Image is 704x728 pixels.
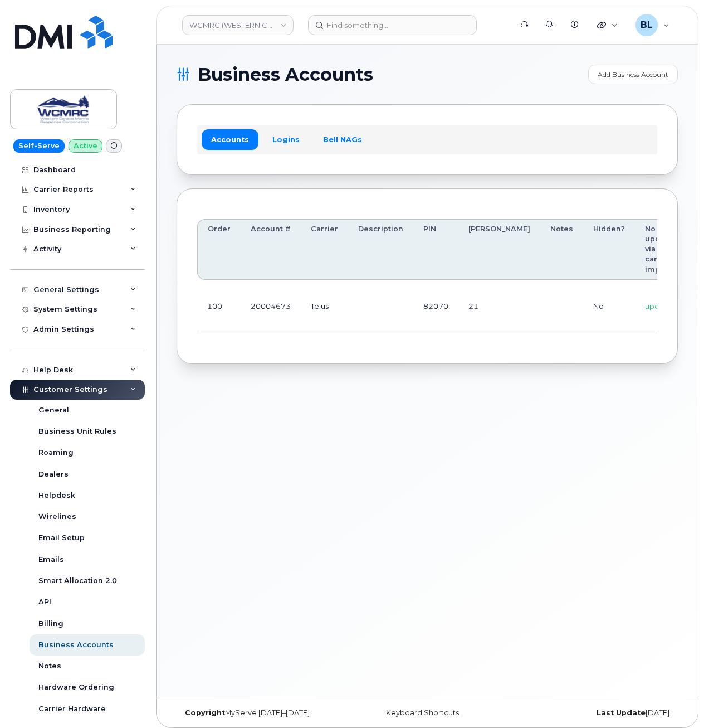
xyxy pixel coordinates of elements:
td: No [583,280,635,333]
a: Add Business Account [588,65,678,84]
th: Notes [540,219,583,280]
a: Bell NAGs [314,129,371,149]
th: Description [348,219,413,280]
th: PIN [413,219,458,280]
td: Telus [301,280,348,333]
div: MyServe [DATE]–[DATE] [177,708,344,717]
strong: Last Update [597,708,646,717]
strong: Copyright [185,708,225,717]
a: Logins [263,129,309,149]
div: [DATE] [511,708,678,717]
span: update [645,302,672,310]
th: Order [197,219,241,280]
span: Business Accounts [198,66,373,83]
a: Keyboard Shortcuts [386,708,459,717]
th: Hidden? [583,219,635,280]
th: Carrier [301,219,348,280]
td: 100 [197,280,241,333]
a: Accounts [202,129,258,149]
th: Account # [241,219,301,280]
td: 21 [458,280,540,333]
td: 20004673 [241,280,301,333]
th: No updates via carrier import [635,219,687,280]
td: 82070 [413,280,458,333]
th: [PERSON_NAME] [458,219,540,280]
